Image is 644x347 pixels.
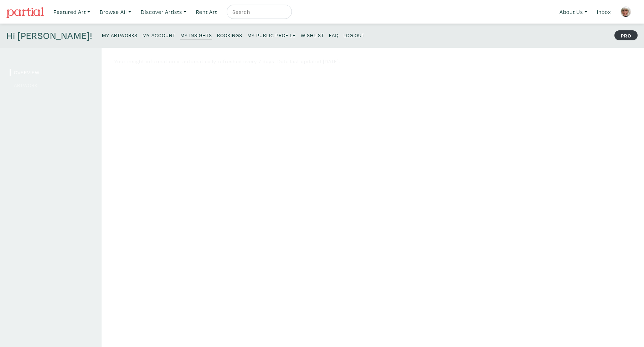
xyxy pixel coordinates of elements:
p: Your insight information is automatically refreshed every 7 days. Date last updated [DATE]. [114,57,340,65]
a: Overview [10,69,40,76]
a: My Account [143,30,175,40]
input: Search [232,7,285,16]
a: Inbox [594,5,614,19]
small: My Artworks [102,32,138,39]
a: About Us [556,5,591,19]
small: My Account [143,32,175,39]
a: Featured Art [50,5,93,19]
h4: Hi [PERSON_NAME]! [6,30,92,41]
a: My Insights [180,30,212,40]
small: Bookings [217,32,242,39]
a: FAQ [329,30,339,40]
img: phpThumb.php [620,6,631,17]
small: My Public Profile [247,32,296,39]
a: Bookings [217,30,242,40]
small: Log Out [344,32,365,39]
a: Discover Artists [138,5,190,19]
small: Wishlist [301,32,324,39]
a: Artwork [10,82,38,89]
a: Rent Art [193,5,220,19]
strong: PRO [614,30,638,40]
a: Browse All [97,5,134,19]
a: My Public Profile [247,30,296,40]
a: Wishlist [301,30,324,40]
small: FAQ [329,32,339,39]
a: My Artworks [102,30,138,40]
a: Log Out [344,30,365,40]
small: My Insights [180,32,212,39]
